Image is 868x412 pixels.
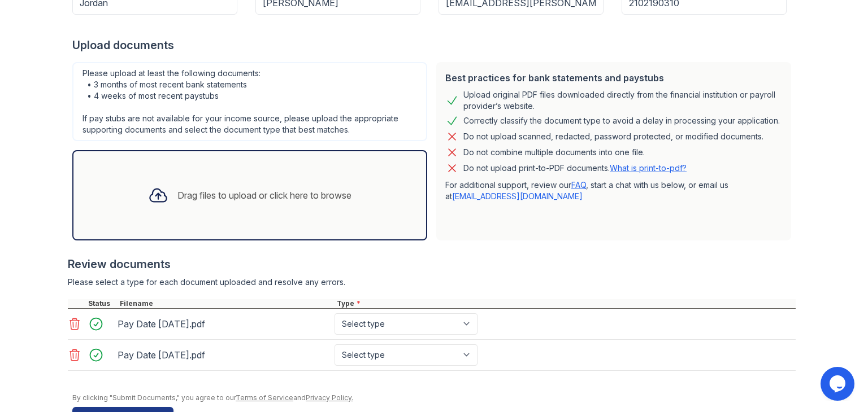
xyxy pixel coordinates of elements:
[177,189,351,202] div: Drag files to upload or click here to browse
[68,277,796,288] div: Please select a type for each document uploaded and resolve any errors.
[236,393,293,402] a: Terms of Service
[821,367,857,401] iframe: chat widget
[306,393,353,402] a: Privacy Policy.
[571,180,586,190] a: FAQ
[445,179,782,202] p: For additional support, review our , start a chat with us below, or email us at
[118,315,330,333] div: Pay Date [DATE].pdf
[118,299,335,308] div: Filename
[463,146,645,159] div: Do not combine multiple documents into one file.
[452,191,583,201] a: [EMAIL_ADDRESS][DOMAIN_NAME]
[335,299,796,308] div: Type
[610,163,687,173] a: What is print-to-pdf?
[68,256,796,272] div: Review documents
[445,71,782,85] div: Best practices for bank statements and paystubs
[463,130,763,143] div: Do not upload scanned, redacted, password protected, or modified documents.
[72,393,796,402] div: By clicking "Submit Documents," you agree to our and
[72,62,427,141] div: Please upload at least the following documents: • 3 months of most recent bank statements • 4 wee...
[118,346,330,364] div: Pay Date [DATE].pdf
[463,114,780,128] div: Correctly classify the document type to avoid a delay in processing your application.
[72,37,796,53] div: Upload documents
[86,299,118,308] div: Status
[463,89,782,112] div: Upload original PDF files downloaded directly from the financial institution or payroll provider’...
[463,163,687,174] p: Do not upload print-to-PDF documents.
